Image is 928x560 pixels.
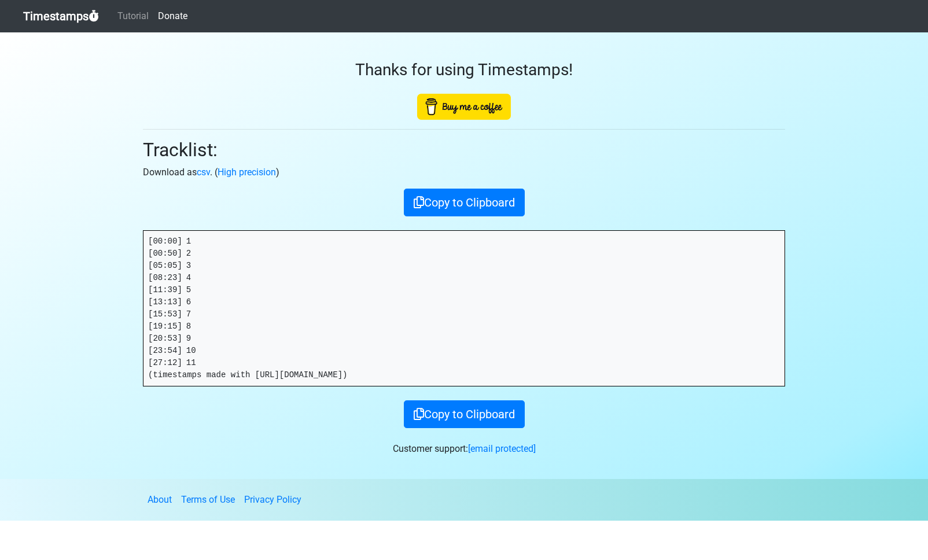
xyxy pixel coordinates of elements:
button: Copy to Clipboard [404,189,525,216]
a: [email protected] [468,443,536,454]
img: Buy Me A Coffee [417,94,511,120]
a: Tutorial [113,5,153,28]
button: Copy to Clipboard [404,400,525,428]
a: csv [197,167,210,178]
pre: [00:00] 1 [00:50] 2 [05:05] 3 [08:23] 4 [11:39] 5 [13:13] 6 [15:53] 7 [19:15] 8 [20:53] 9 [23:54]... [143,231,785,386]
a: High precision [218,167,276,178]
h3: Thanks for using Timestamps! [143,60,785,80]
a: Terms of Use [181,494,235,505]
a: About [148,494,172,505]
p: Download as . ( ) [143,165,785,179]
a: Privacy Policy [244,494,301,505]
a: Timestamps [23,5,99,28]
h2: Tracklist: [143,139,785,161]
a: Donate [153,5,192,28]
